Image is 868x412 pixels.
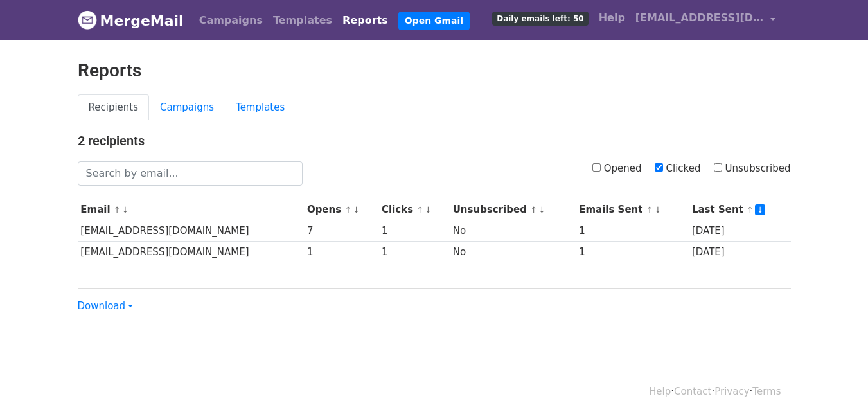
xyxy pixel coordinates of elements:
a: ↑ [530,205,537,215]
a: ↓ [425,205,432,215]
a: ↓ [654,205,661,215]
th: Email [78,199,305,220]
td: 1 [304,242,378,263]
span: Daily emails left: 50 [492,12,588,26]
td: [DATE] [689,220,790,242]
a: ↓ [353,205,360,215]
label: Unsubscribed [714,161,791,176]
a: Recipients [78,94,150,121]
h4: 2 recipients [78,133,791,148]
span: [EMAIL_ADDRESS][DOMAIN_NAME] [635,10,764,26]
input: Search by email... [78,161,303,186]
td: 1 [576,220,689,242]
a: ↑ [114,205,121,215]
a: ↑ [747,205,754,215]
td: [DATE] [689,242,790,263]
a: Campaigns [149,94,225,121]
a: Privacy [714,386,749,397]
a: Templates [225,94,296,121]
a: Daily emails left: 50 [487,5,593,31]
label: Clicked [655,161,701,176]
td: 1 [378,242,450,263]
a: ↓ [122,205,129,215]
h2: Reports [78,60,791,82]
a: [EMAIL_ADDRESS][DOMAIN_NAME] [630,5,781,35]
td: 1 [576,242,689,263]
input: Unsubscribed [714,163,722,172]
a: Templates [268,8,337,33]
a: MergeMail [78,7,184,34]
th: Last Sent [689,199,790,220]
td: [EMAIL_ADDRESS][DOMAIN_NAME] [78,220,305,242]
a: ↓ [538,205,545,215]
a: ↓ [755,204,766,215]
td: No [450,220,576,242]
input: Opened [592,163,601,172]
th: Unsubscribed [450,199,576,220]
a: Download [78,300,133,312]
td: 7 [304,220,378,242]
td: [EMAIL_ADDRESS][DOMAIN_NAME] [78,242,305,263]
a: ↑ [646,205,653,215]
th: Opens [304,199,378,220]
a: Open Gmail [398,12,470,30]
a: Reports [337,8,393,33]
th: Emails Sent [576,199,689,220]
th: Clicks [378,199,450,220]
a: ↑ [416,205,423,215]
a: Help [594,5,630,31]
input: Clicked [655,163,663,172]
a: Contact [674,386,711,397]
td: 1 [378,220,450,242]
img: MergeMail logo [78,10,97,30]
a: Campaigns [194,8,268,33]
a: Help [649,386,671,397]
td: No [450,242,576,263]
a: Terms [752,386,781,397]
label: Opened [592,161,642,176]
a: ↑ [344,205,351,215]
